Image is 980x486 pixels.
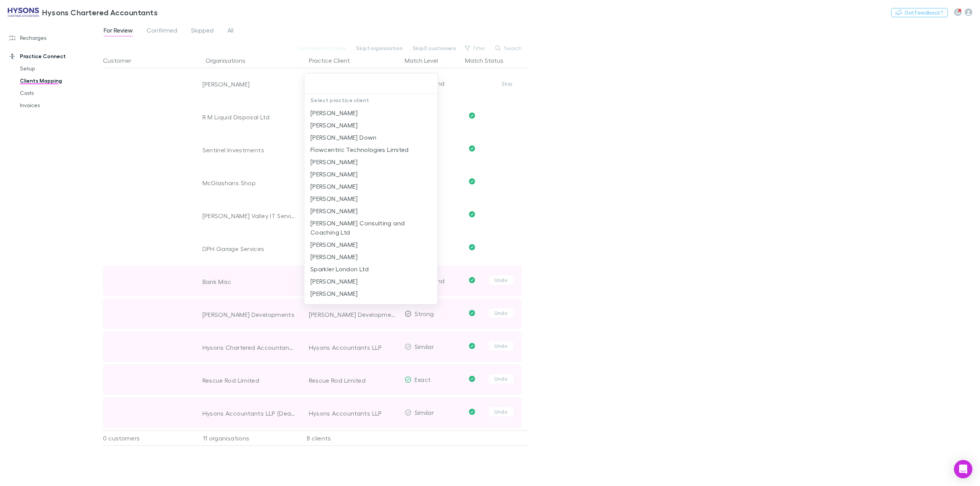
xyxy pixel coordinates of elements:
li: Flowcentric Technologies Limited [304,144,437,156]
p: Select practice client [304,94,438,107]
li: [PERSON_NAME] [304,119,437,131]
li: [PERSON_NAME] Down [304,131,437,144]
li: [PERSON_NAME] [304,251,437,263]
li: Kick-A-Bout Cirencester and [PERSON_NAME] Limited [304,300,437,321]
div: Open Intercom Messenger [954,460,972,478]
li: [PERSON_NAME] [304,192,437,205]
li: [PERSON_NAME] [304,287,437,300]
li: [PERSON_NAME] [304,180,437,192]
li: [PERSON_NAME] [304,205,437,217]
li: [PERSON_NAME] [304,238,437,251]
li: [PERSON_NAME] [304,275,437,287]
li: Sparkler London Ltd [304,263,437,275]
li: [PERSON_NAME] Consulting and Coaching Ltd [304,217,437,238]
li: [PERSON_NAME] [304,156,437,168]
li: [PERSON_NAME] [304,107,437,119]
li: [PERSON_NAME] [304,168,437,180]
